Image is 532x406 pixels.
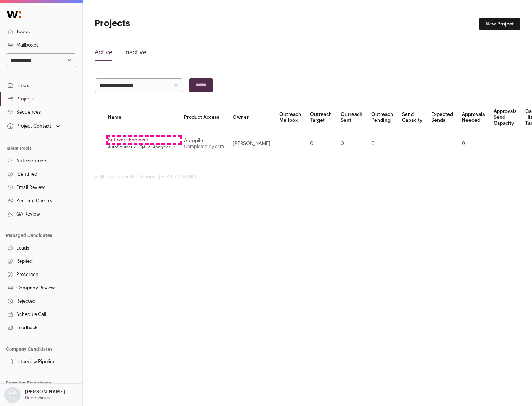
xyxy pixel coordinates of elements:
[457,131,489,156] td: 0
[398,104,427,131] th: Send Capacity
[184,138,224,144] div: Autopilot
[306,131,336,156] td: 0
[103,104,180,131] th: Name
[4,387,21,403] img: nopic.png
[306,104,336,131] th: Outreach Target
[479,18,520,30] a: New Project
[3,7,25,22] img: Wellfound
[153,144,175,150] a: Analytics ↗
[336,104,367,131] th: Outreach Sent
[336,131,367,156] td: 0
[489,104,521,131] th: Approvals Send Capacity
[25,389,65,395] p: [PERSON_NAME]
[3,387,66,403] button: Open dropdown
[228,131,275,156] td: [PERSON_NAME]
[457,104,489,131] th: Approvals Needed
[367,104,398,131] th: Outreach Pending
[95,48,112,60] a: Active
[140,144,150,150] a: QA ↗
[6,121,62,131] button: Open dropdown
[184,144,224,149] a: Completed by csm
[367,131,398,156] td: 0
[180,104,228,131] th: Product Access
[228,104,275,131] th: Owner
[95,18,236,30] h1: Projects
[108,137,175,143] a: Software Engineer
[275,104,306,131] th: Outreach Mailbox
[108,144,137,150] a: AutoSourcer ↗
[25,395,50,401] p: Bagelicious
[6,123,51,129] div: Project Context
[95,174,520,180] footer: wellfound:ai for Bagelicious - [PERSON_NAME]
[124,48,146,60] a: Inactive
[427,104,457,131] th: Expected Sends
